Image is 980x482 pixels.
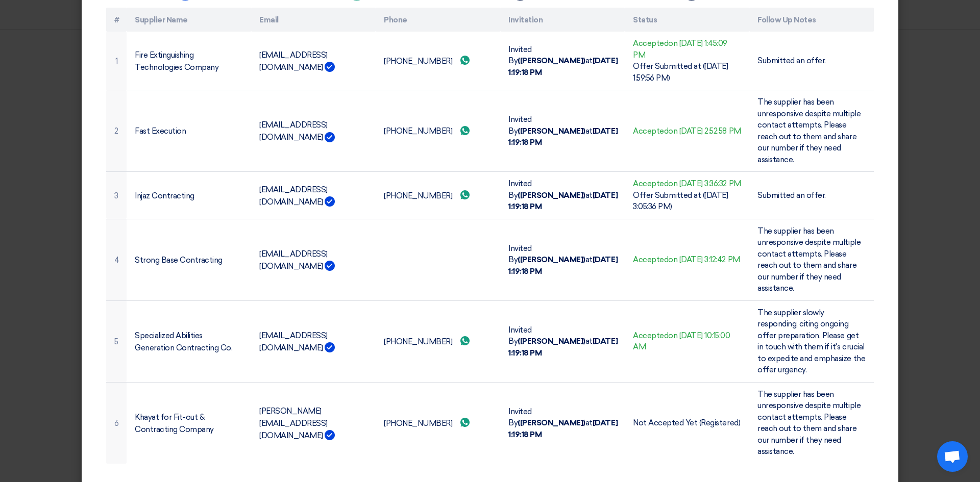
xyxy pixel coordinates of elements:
[633,126,668,136] font: Accepted
[508,45,532,66] font: Invited By
[633,191,728,212] font: Offer Submitted at ([DATE] 3:05:36 PM)
[384,15,407,24] font: Phone
[633,39,727,60] font: on [DATE] 1:45:09 PM
[585,191,593,200] font: at
[114,191,118,200] font: 3
[937,441,968,472] div: Open chat
[135,50,218,72] font: Fire Extinguishing Technologies Company
[384,337,452,346] font: [PHONE_NUMBER]
[114,419,119,428] font: 6
[115,57,118,66] font: 1
[585,126,593,136] font: at
[508,407,532,428] font: Invited By
[135,15,188,24] font: Supplier Name
[518,56,585,65] font: ([PERSON_NAME])
[757,97,861,164] font: The supplier has been unresponsive despite multiple contact attempts. Please reach out to them an...
[508,15,543,24] font: Invitation
[633,255,668,264] font: Accepted
[325,132,335,142] img: Verified Account
[757,56,826,65] font: Submitted an offer.
[325,62,335,72] img: Verified Account
[325,430,335,440] img: Verified Account
[384,57,452,66] font: [PHONE_NUMBER]
[508,255,618,276] font: [DATE] 1:19:18 PM
[757,308,865,375] font: The supplier slowly responding, citing ongoing offer preparation. Please get in touch with them i...
[518,191,585,200] font: ([PERSON_NAME])
[135,413,214,434] font: Khayat for Fit-out & Contracting Company
[757,390,861,456] font: The supplier has been unresponsive despite multiple contact attempts. Please reach out to them an...
[259,249,328,271] font: [EMAIL_ADDRESS][DOMAIN_NAME]
[518,418,585,427] font: ([PERSON_NAME])
[633,39,668,48] font: Accepted
[508,337,618,358] font: [DATE] 1:19:18 PM
[508,244,532,265] font: Invited By
[633,331,668,340] font: Accepted
[508,418,618,439] font: [DATE] 1:19:18 PM
[757,226,861,293] font: The supplier has been unresponsive despite multiple contact attempts. Please reach out to them an...
[135,256,223,265] font: Strong Base Contracting
[518,126,585,136] font: ([PERSON_NAME])
[585,337,593,346] font: at
[325,261,335,271] img: Verified Account
[259,50,328,72] font: [EMAIL_ADDRESS][DOMAIN_NAME]
[114,126,118,136] font: 2
[259,331,328,352] font: [EMAIL_ADDRESS][DOMAIN_NAME]
[508,179,532,200] font: Invited By
[508,325,532,346] font: Invited By
[384,191,452,200] font: [PHONE_NUMBER]
[135,331,233,352] font: Specialized Abilities Generation Contracting Co.
[135,126,186,136] font: Fast Execution
[633,179,668,188] font: Accepted
[135,191,194,200] font: Injaz Contracting
[384,419,452,428] font: [PHONE_NUMBER]
[633,331,730,352] font: on [DATE] 10:15:00 AM
[585,418,593,427] font: at
[114,337,118,346] font: 5
[114,256,119,265] font: 4
[259,407,328,440] font: [PERSON_NAME][EMAIL_ADDRESS][DOMAIN_NAME]
[585,255,593,264] font: at
[518,255,585,264] font: ([PERSON_NAME])
[757,15,816,24] font: Follow Up Notes
[633,15,657,24] font: Status
[757,191,826,200] font: Submitted an offer.
[325,342,335,352] img: Verified Account
[633,418,740,427] font: Not Accepted Yet (Registered)
[114,15,119,24] font: #
[259,15,279,24] font: Email
[518,337,585,346] font: ([PERSON_NAME])
[384,126,452,136] font: [PHONE_NUMBER]
[668,255,740,264] font: on [DATE] 3:12:42 PM
[259,120,328,142] font: [EMAIL_ADDRESS][DOMAIN_NAME]
[259,185,328,207] font: [EMAIL_ADDRESS][DOMAIN_NAME]
[633,62,728,83] font: Offer Submitted at ([DATE] 1:59:56 PM)
[668,179,741,188] font: on [DATE] 3:36:32 PM
[325,196,335,207] img: Verified Account
[668,126,741,136] font: on [DATE] 2:52:58 PM
[585,56,593,65] font: at
[508,115,532,136] font: Invited By
[508,56,618,77] font: [DATE] 1:19:18 PM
